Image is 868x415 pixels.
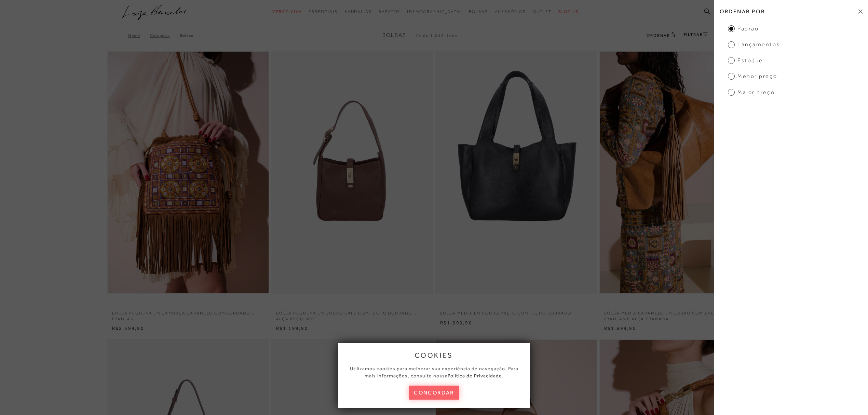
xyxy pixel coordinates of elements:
span: R$1.599,90 [440,320,472,325]
span: Bolsas [469,9,488,14]
span: cookies [415,351,453,359]
span: Outlet [533,9,552,14]
a: BLOG LB [558,5,578,18]
a: noSubCategoriesText [309,5,337,18]
span: BLOG LB [558,9,578,14]
span: Estoque [728,57,763,64]
a: BOLSA MÉDIA CARAMELO EM COURO COM APLICAÇÃO DE FRANJAS E ALÇA TRAMADA BOLSA MÉDIA CARAMELO EM COU... [600,52,761,293]
span: Acessórios [495,9,526,14]
span: Ordenar [647,33,670,38]
a: BOLSA PEQUENA EM CAMURÇA CARAMELO COM BORDADO E FRANJAS [107,306,269,322]
h2: Ordenar por [714,3,868,19]
span: Menor preço [728,72,777,80]
a: noSubCategoriesText [379,5,400,18]
a: BOLSA PEQUENA EM COURO CAFÉ COM FECHO DOURADO E ALÇA REGULÁVEL BOLSA PEQUENA EM COURO CAFÉ COM FE... [272,52,433,293]
span: Sapatos [379,9,400,14]
span: Bolsas [382,32,406,38]
a: Categoria [150,33,180,38]
a: BOLSA MÉDIA CARAMELO EM COURO COM APLICAÇÃO DE FRANJAS E ALÇA TRAMADA [599,306,761,322]
a: FILTRAR [684,32,708,37]
span: R$1.699,90 [604,325,636,331]
a: Política de Privacidade. [448,373,504,378]
a: Bolsas [180,33,193,38]
a: noSubCategoriesText [344,5,372,18]
span: [DEMOGRAPHIC_DATA] [407,9,462,14]
a: BOLSA MÉDIA EM COURO PRETO COM FECHO DOURADO [435,306,597,316]
span: R$2.599,90 [112,325,144,331]
span: Verão Viva [272,9,302,14]
a: Home [128,33,150,38]
span: Padrão [728,25,759,32]
a: noSubCategoriesText [533,5,552,18]
a: noSubCategoriesText [407,5,462,18]
button: concordar [409,386,459,400]
span: 24 de 1.045 itens [416,33,458,38]
span: Utilizamos cookies para melhorar sua experiência de navegação. Para mais informações, consulte nossa [350,366,518,378]
img: BOLSA MÉDIA CARAMELO EM COURO COM APLICAÇÃO DE FRANJAS E ALÇA TRAMADA [600,52,761,293]
img: BOLSA PEQUENA EM CAMURÇA CARAMELO COM BORDADO E FRANJAS [108,52,269,293]
a: BOLSA MÉDIA EM COURO PRETO COM FECHO DOURADO BOLSA MÉDIA EM COURO PRETO COM FECHO DOURADO [436,52,597,293]
img: BOLSA MÉDIA EM COURO PRETO COM FECHO DOURADO [436,52,597,293]
a: BOLSA PEQUENA EM COURO CAFÉ COM FECHO DOURADO E ALÇA REGULÁVEL [271,306,433,322]
span: Sandálias [344,9,372,14]
span: Essenciais [309,9,337,14]
span: Lançamentos [728,41,780,48]
a: noSubCategoriesText [495,5,526,18]
span: Maior preço [728,89,775,96]
a: BOLSA PEQUENA EM CAMURÇA CARAMELO COM BORDADO E FRANJAS BOLSA PEQUENA EM CAMURÇA CARAMELO COM BOR... [108,52,269,293]
span: R$1.199,90 [276,325,308,331]
a: noSubCategoriesText [469,5,488,18]
img: BOLSA PEQUENA EM COURO CAFÉ COM FECHO DOURADO E ALÇA REGULÁVEL [272,52,433,293]
a: noSubCategoriesText [272,5,302,18]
